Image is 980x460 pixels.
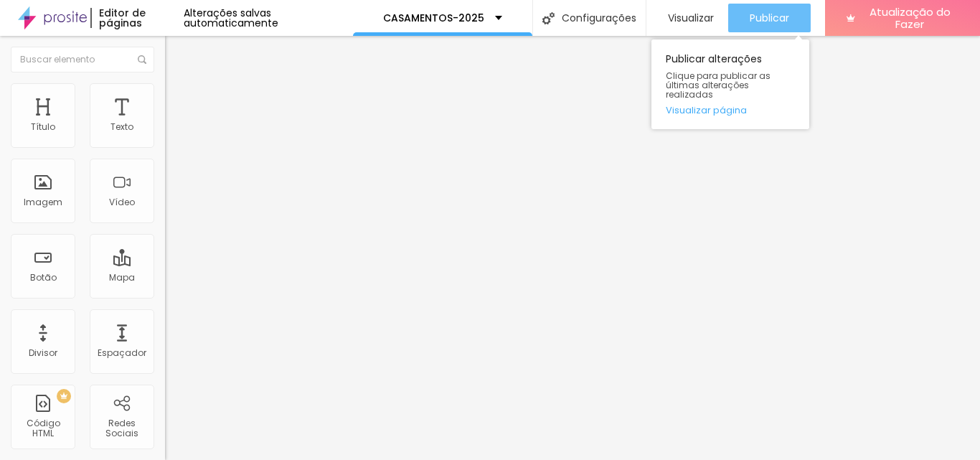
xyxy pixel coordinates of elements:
[666,52,762,66] font: Publicar alterações
[109,196,135,208] font: Vídeo
[105,417,138,439] font: Redes Sociais
[29,347,57,359] font: Divisor
[184,8,353,28] div: Alterações salvas automaticamente
[31,121,55,133] font: Título
[666,105,795,115] a: Visualizar página
[109,271,135,283] font: Mapa
[870,4,951,32] font: Atualização do Fazer
[668,11,714,25] font: Visualizar
[750,11,789,25] font: Publicar
[99,6,146,30] font: Editor de páginas
[27,417,60,439] font: Código HTML
[11,47,154,72] input: Buscar elemento
[542,12,555,24] img: Ícone
[30,271,57,283] font: Botão
[666,70,771,100] font: Clique para publicar as últimas alterações realizadas
[138,55,146,64] img: Ícone
[666,103,747,117] font: Visualizar página
[110,121,133,133] font: Texto
[98,347,146,359] font: Espaçador
[562,11,636,25] font: Configurações
[383,11,484,25] font: CASAMENTOS-2025
[728,4,811,32] button: Publicar
[646,4,728,32] button: Visualizar
[24,196,62,208] font: Imagem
